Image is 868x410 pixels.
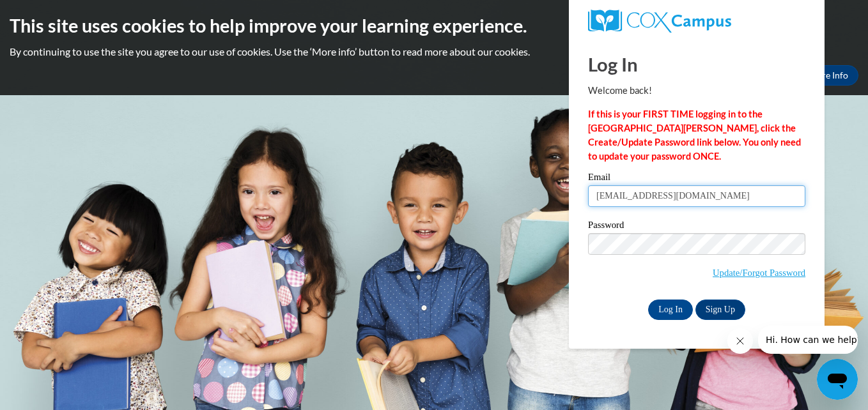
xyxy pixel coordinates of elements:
strong: If this is your FIRST TIME logging in to the [GEOGRAPHIC_DATA][PERSON_NAME], click the Create/Upd... [588,109,801,162]
label: Password [588,220,805,233]
a: More Info [798,65,858,86]
p: Welcome back! [588,84,805,98]
h1: Log In [588,51,805,77]
label: Email [588,172,805,185]
p: By continuing to use the site you agree to our use of cookies. Use the ‘More info’ button to read... [10,45,858,59]
a: Sign Up [695,300,745,320]
iframe: Close message [727,328,753,354]
iframe: Button to launch messaging window [817,359,858,400]
iframe: Message from company [758,326,858,354]
input: Log In [648,300,693,320]
a: Update/Forgot Password [713,268,805,278]
h2: This site uses cookies to help improve your learning experience. [10,13,858,38]
img: COX Campus [588,10,731,33]
a: COX Campus [588,10,805,33]
span: Hi. How can we help? [8,9,104,19]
